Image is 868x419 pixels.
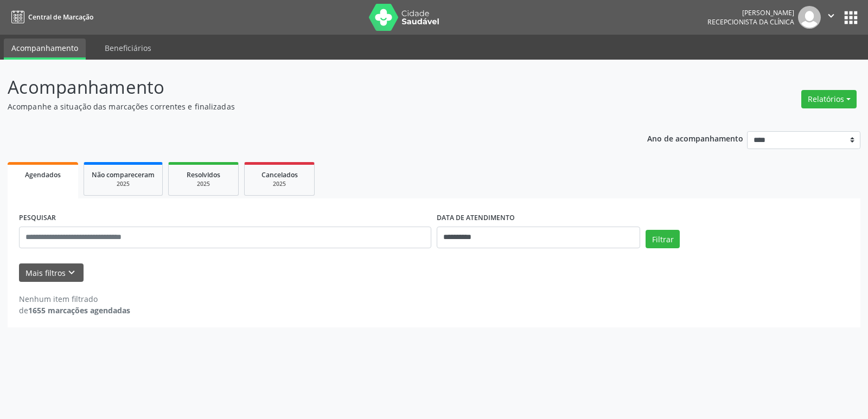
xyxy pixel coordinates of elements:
[801,90,857,108] button: Relatórios
[252,180,307,188] div: 2025
[8,101,604,112] p: Acompanhe a situação das marcações correntes e finalizadas
[176,180,231,188] div: 2025
[19,263,84,282] button: Mais filtroskeyboard_arrow_down
[646,230,680,248] button: Filtrar
[825,10,837,22] i: 
[8,8,93,26] a: Central de Marcação
[25,170,61,179] span: Agendados
[8,74,604,101] p: Acompanhamento
[92,170,155,179] span: Não compareceram
[437,210,515,227] label: DATA DE ATENDIMENTO
[261,170,298,179] span: Cancelados
[647,131,743,145] p: Ano de acompanhamento
[841,8,860,27] button: apps
[707,17,794,27] span: Recepcionista da clínica
[19,210,56,227] label: PESQUISAR
[707,8,794,17] div: [PERSON_NAME]
[798,6,821,29] img: img
[187,170,220,179] span: Resolvidos
[66,267,78,279] i: keyboard_arrow_down
[19,293,130,305] div: Nenhum item filtrado
[821,6,841,29] button: 
[28,305,130,315] strong: 1655 marcações agendadas
[19,305,130,316] div: de
[92,180,155,188] div: 2025
[28,12,93,22] span: Central de Marcação
[4,38,86,60] a: Acompanhamento
[97,38,159,57] a: Beneficiários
